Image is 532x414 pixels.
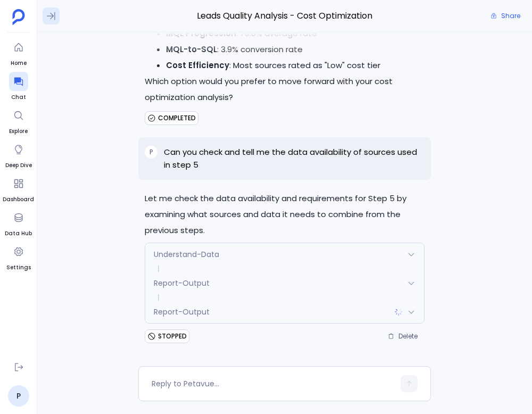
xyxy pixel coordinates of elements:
[8,385,29,407] a: P
[381,328,425,344] button: Delete
[164,146,425,171] p: Can you check and tell me the data availability of sources used in step 5
[9,106,28,136] a: Explore
[398,332,418,341] span: Delete
[158,332,187,341] span: STOPPED
[12,9,25,25] img: petavue logo
[3,195,34,204] span: Dashboard
[5,161,32,170] span: Deep Dive
[3,174,34,204] a: Dashboard
[9,59,28,68] span: Home
[9,93,28,102] span: Chat
[5,229,32,238] span: Data Hub
[145,191,425,238] p: Let me check the data availability and requirements for Step 5 by examining what sources and data...
[6,242,31,272] a: Settings
[5,140,32,170] a: Deep Dive
[154,278,210,288] span: Report-Output
[501,12,520,20] span: Share
[154,249,219,260] span: Understand-Data
[149,148,153,156] span: P
[484,9,527,23] button: Share
[9,72,28,102] a: Chat
[6,263,31,272] span: Settings
[9,38,28,68] a: Home
[166,57,425,73] li: : Most sources rated as "Low" cost tier
[9,127,28,136] span: Explore
[158,114,196,122] span: COMPLETED
[145,73,425,105] p: Which option would you prefer to move forward with your cost optimization analysis?
[148,9,421,23] span: Leads Quality Analysis - Cost Optimization
[154,307,210,317] span: Report-Output
[166,60,229,71] strong: Cost Efficiency
[5,208,32,238] a: Data Hub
